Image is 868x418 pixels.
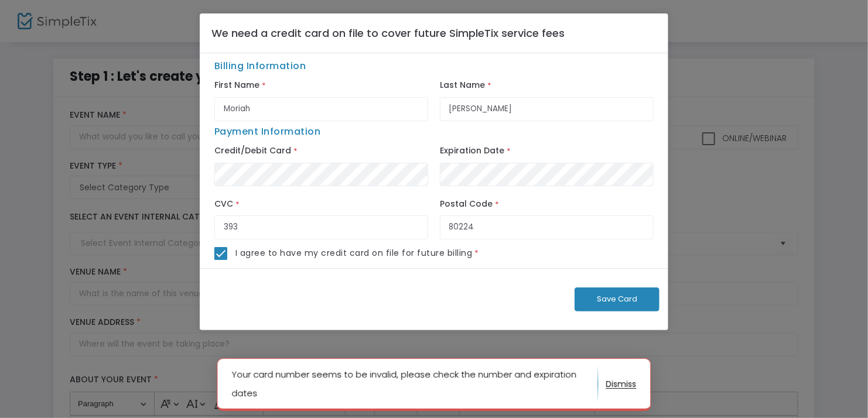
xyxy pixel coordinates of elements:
[214,77,259,94] label: First Name
[440,143,504,159] label: Expiration Date
[214,143,291,159] label: Credit/Debit Card
[440,215,654,239] input: Enter Postal Code
[440,77,485,94] label: Last Name
[575,287,659,311] button: Save Card
[214,215,428,239] input: Enter CVC Number
[232,365,599,403] p: Your card number seems to be invalid, please check the number and expiration dates
[606,375,637,393] button: dismiss
[213,276,391,322] iframe: reCAPTCHA
[214,97,428,121] input: First Name
[440,196,493,212] label: Postal Code
[214,196,233,212] label: CVC
[440,97,654,121] input: Last Name
[235,247,473,259] span: I agree to have my credit card on file for future billing
[209,59,659,77] span: Billing Information
[597,293,637,304] span: Save Card
[214,125,321,138] span: Payment Information
[211,25,565,41] h4: We need a credit card on file to cover future SimpleTix service fees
